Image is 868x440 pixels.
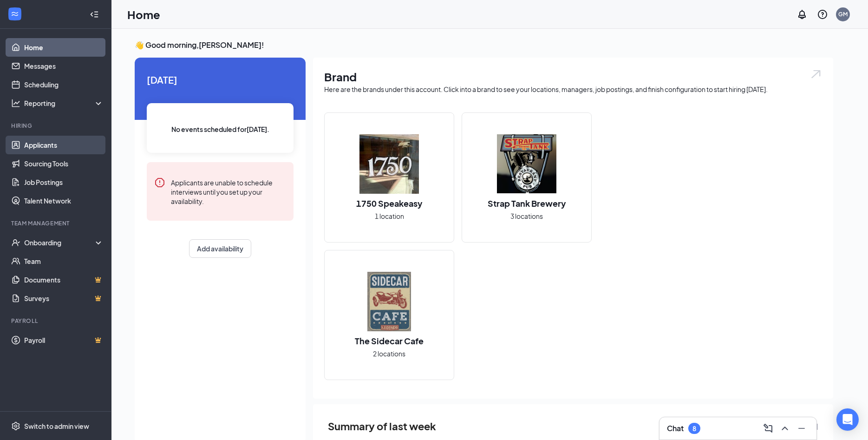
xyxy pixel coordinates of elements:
a: Home [24,38,104,57]
svg: Settings [11,421,20,431]
h3: 👋 Good morning, [PERSON_NAME] ! [135,40,833,50]
svg: Notifications [796,9,808,20]
a: Applicants [24,136,104,154]
h1: Home [127,7,160,22]
a: Team [24,252,104,270]
div: Switch to admin view [24,421,89,431]
h2: 1750 Speakeasy [347,197,432,209]
a: SurveysCrown [24,289,104,308]
a: Messages [24,57,104,75]
img: Strap Tank Brewery [497,134,556,194]
button: ComposeMessage [761,421,776,436]
svg: Error [154,177,165,188]
div: Applicants are unable to schedule interviews until you set up your availability. [171,177,286,206]
a: Sourcing Tools [24,154,104,173]
a: DocumentsCrown [24,270,104,289]
a: PayrollCrown [24,331,104,349]
svg: ChevronUp [779,423,790,434]
svg: Minimize [796,423,807,434]
span: 3 locations [510,211,543,221]
div: GM [838,10,848,18]
svg: Collapse [90,10,99,19]
div: Hiring [11,122,102,130]
button: ChevronUp [777,421,792,436]
div: Payroll [11,317,102,325]
h1: Brand [324,69,822,85]
a: Job Postings [24,173,104,191]
button: Minimize [794,421,809,436]
div: Here are the brands under this account. Click into a brand to see your locations, managers, job p... [324,85,822,94]
svg: WorkstreamLogo [10,9,20,19]
img: The Sidecar Cafe [359,272,419,331]
a: Scheduling [24,75,104,94]
div: Team Management [11,219,102,227]
svg: UserCheck [11,238,20,247]
div: Onboarding [24,238,96,247]
svg: Analysis [11,99,20,108]
a: Talent Network [24,191,104,210]
span: [DATE] [147,72,294,87]
h2: The Sidecar Cafe [346,335,433,347]
span: 2 locations [373,348,405,359]
span: 1 location [375,211,404,221]
svg: ComposeMessage [763,423,774,434]
span: No events scheduled for [DATE] . [171,124,269,134]
span: Summary of last week [328,418,436,434]
div: Open Intercom Messenger [836,408,859,431]
h3: Chat [667,423,684,433]
h2: Strap Tank Brewery [478,197,575,209]
img: 1750 Speakeasy [359,134,419,194]
div: Reporting [24,99,104,108]
img: open.6027fd2a22e1237b5b06.svg [810,69,822,79]
div: 8 [692,425,696,433]
svg: QuestionInfo [817,9,828,20]
button: Add availability [189,239,251,258]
